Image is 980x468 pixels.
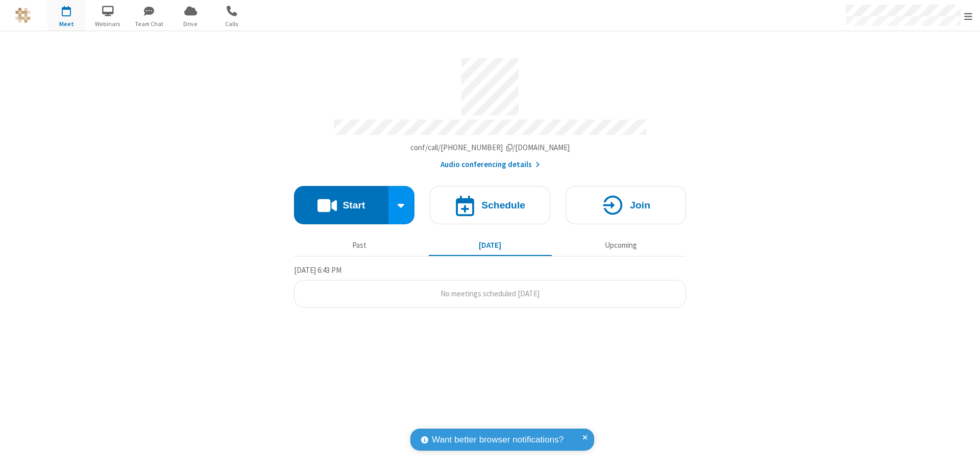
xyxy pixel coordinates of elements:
[130,19,168,29] span: Team Chat
[294,264,686,308] section: Today's Meetings
[15,8,31,23] img: QA Selenium DO NOT DELETE OR CHANGE
[410,142,570,154] button: Copy my meeting room linkCopy my meeting room link
[566,186,686,224] button: Join
[388,186,415,224] div: Start conference options
[432,433,563,447] span: Want better browser notifications?
[171,19,210,29] span: Drive
[213,19,251,29] span: Calls
[429,236,552,255] button: [DATE]
[294,186,388,224] button: Start
[440,289,540,298] span: No meetings scheduled [DATE]
[89,19,127,29] span: Webinars
[294,51,686,171] section: Account details
[559,236,682,255] button: Upcoming
[430,186,550,224] button: Schedule
[342,200,365,210] h4: Start
[410,143,570,152] span: Copy my meeting room link
[630,200,650,210] h4: Join
[47,19,86,29] span: Meet
[481,200,525,210] h4: Schedule
[298,236,421,255] button: Past
[294,265,341,275] span: [DATE] 6:43 PM
[440,159,540,171] button: Audio conferencing details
